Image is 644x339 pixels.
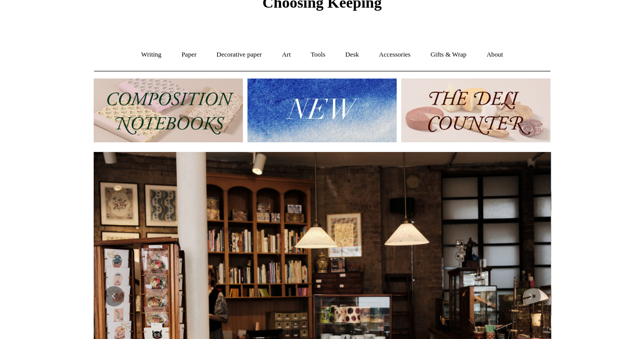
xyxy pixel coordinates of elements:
[520,286,541,306] button: Next
[273,41,300,68] a: Art
[132,41,171,68] a: Writing
[370,41,419,68] a: Accessories
[262,2,381,9] a: Choosing Keeping
[301,41,334,68] a: Tools
[94,79,243,142] img: 202302 Composition ledgers.jpg__PID:69722ee6-fa44-49dd-a067-31375e5d54ec
[207,41,271,68] a: Decorative paper
[336,41,368,68] a: Desk
[477,41,512,68] a: About
[401,79,550,142] img: The Deli Counter
[104,286,124,306] button: Previous
[172,41,206,68] a: Paper
[421,41,475,68] a: Gifts & Wrap
[247,79,397,142] img: New.jpg__PID:f73bdf93-380a-4a35-bcfe-7823039498e1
